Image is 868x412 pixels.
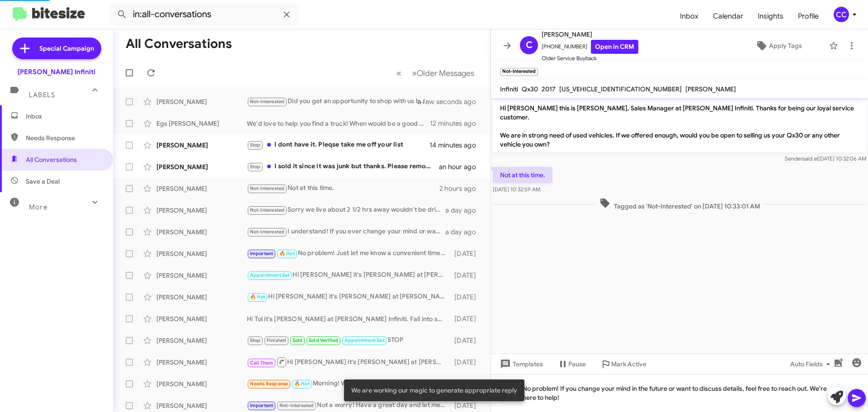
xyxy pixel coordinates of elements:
span: Not-Interested [250,207,285,213]
div: [PERSON_NAME] [156,336,247,345]
div: [PERSON_NAME] [156,401,247,410]
nav: Page navigation example [392,64,480,82]
div: Did you get an opportunity to shop with us before you made a decision? [247,96,429,107]
div: [PERSON_NAME] [156,184,247,193]
span: « [396,67,401,79]
span: 🔥 Hot [250,294,265,300]
a: Special Campaign [12,38,101,59]
span: Older Service Buyback [542,54,638,63]
div: I sold it since it was junk but thanks. Please remove me front list. [247,161,439,172]
span: Inbox [26,112,103,121]
button: Previous [391,64,407,82]
span: Finished [267,337,287,343]
div: a few seconds ago [429,97,483,106]
div: No problem! If you change your mind in the future or want to discuss details, feel free to reach ... [491,374,868,412]
span: Not-Interested [279,403,314,408]
span: Stop [250,164,261,170]
small: Not-Interested [500,68,538,76]
div: Morning! We haven't tried yet. [247,379,450,389]
span: Qx30 [522,85,538,93]
div: Hi Toi it's [PERSON_NAME] at [PERSON_NAME] Infiniti. Fall into savings [DATE]! 🍂 Stop by to shop ... [247,314,450,323]
span: C [526,38,533,52]
div: STOP [247,335,450,346]
span: said at [802,155,818,162]
div: an hour ago [439,162,483,171]
a: Calendar [706,3,750,29]
a: Insights [750,3,791,29]
div: 2 hours ago [439,184,483,193]
div: [DATE] [450,358,483,367]
span: Sold Verified [309,337,339,343]
span: Older Messages [417,68,474,78]
span: [PERSON_NAME] [542,29,638,40]
p: Hi [PERSON_NAME] this is [PERSON_NAME], Sales Manager at [PERSON_NAME] Infiniti. Thanks for being... [493,100,866,152]
p: Not at this time. [493,167,552,183]
span: Templates [498,356,543,372]
div: [PERSON_NAME] [156,379,247,388]
span: Not-Interested [250,99,285,104]
div: [DATE] [450,293,483,302]
button: Next [406,64,480,82]
div: a day ago [445,227,483,237]
span: Pause [568,356,586,372]
div: [DATE] [450,271,483,280]
div: [PERSON_NAME] [156,227,247,237]
div: CC [834,7,849,22]
span: Auto Fields [790,356,834,372]
span: Appointment Set [344,337,384,343]
button: Auto Fields [783,356,841,372]
button: Pause [550,356,593,372]
h1: All Conversations [126,37,232,51]
div: [PERSON_NAME] [156,271,247,280]
div: Not at this time. [247,183,439,194]
span: Not-Interested [250,229,285,235]
span: Stop [250,337,261,343]
div: [DATE] [450,336,483,345]
span: Stop [250,142,261,148]
button: CC [826,7,858,22]
span: [PERSON_NAME] [685,85,736,93]
span: Sender [DATE] 10:32:06 AM [785,155,866,162]
span: Special Campaign [39,44,94,53]
div: Hi [PERSON_NAME] it's [PERSON_NAME] at [PERSON_NAME] Infiniti. Fall into savings [DATE]! 🍂 Stop b... [247,292,450,302]
span: Needs Response [250,381,288,387]
span: 2017 [542,85,556,93]
div: Not a worry! Have a great day and let me know if you need anything in the future. Thakn you. [247,400,450,411]
a: Profile [791,3,826,29]
span: [US_VEHICLE_IDENTIFICATION_NUMBER] [559,85,682,93]
span: Sold [292,337,303,343]
div: [PERSON_NAME] [156,97,247,106]
div: I dont have it. Pleqse take me off your list [247,140,429,150]
div: [PERSON_NAME] [156,358,247,367]
div: 14 minutes ago [429,141,483,150]
div: [PERSON_NAME] [156,293,247,302]
div: I understand! If you ever change your mind or want to discuss options in the future, feel free to... [247,227,445,237]
div: No problem! Just let me know a convenient time for you next week to visit the dealership, and I'l... [247,248,450,259]
span: Call Them [250,360,274,366]
div: We'd love to help you find a truck! When would be a good time for you to visit the dealership and... [247,119,430,128]
div: 12 minutes ago [430,119,483,128]
a: Inbox [673,3,706,29]
div: Egs [PERSON_NAME] [156,119,247,128]
span: All Conversations [26,155,77,164]
span: More [29,203,47,211]
button: Apply Tags [732,38,825,54]
span: [DATE] 10:32:59 AM [493,186,540,193]
span: 🔥 Hot [279,251,295,256]
span: Mark Active [611,356,646,372]
div: [PERSON_NAME] [156,162,247,171]
span: We are working our magic to generate appropriate reply [351,386,517,395]
span: Appointment Set [250,272,290,278]
div: Hi [PERSON_NAME] it's [PERSON_NAME] at [PERSON_NAME] Infiniti. Fall into savings [DATE]! 🍂 Stop b... [247,356,450,368]
div: [PERSON_NAME] Infiniti [18,67,95,76]
span: Important [250,403,274,408]
span: [PHONE_NUMBER] [542,40,638,54]
div: Hi [PERSON_NAME] it's [PERSON_NAME] at [PERSON_NAME] Infiniti. Fall into savings [DATE]! 🍂 Stop b... [247,270,450,280]
div: [PERSON_NAME] [156,314,247,323]
div: [PERSON_NAME] [156,141,247,150]
div: [PERSON_NAME] [156,249,247,258]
